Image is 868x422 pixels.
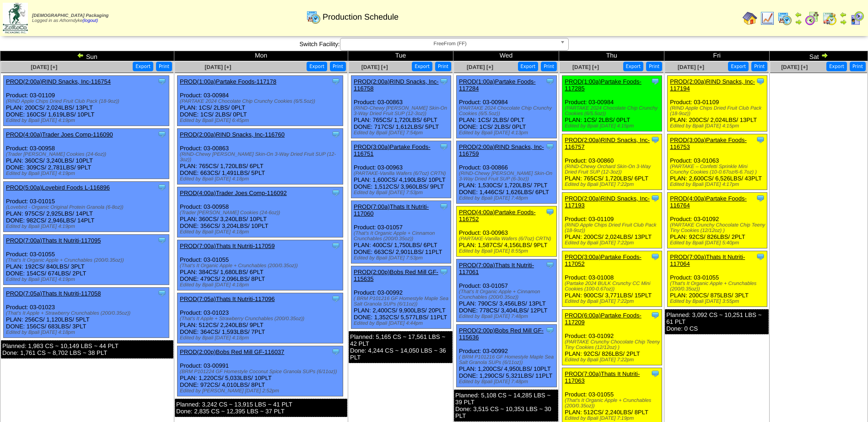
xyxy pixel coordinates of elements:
td: Wed [453,51,559,61]
div: Product: 03-00963 PLAN: 1,587CS / 4,156LBS / 9PLT [456,206,556,257]
a: PROD(2:00p)Bobs Red Mill GF-116037 [180,348,284,355]
div: Product: 03-01008 PLAN: 900CS / 3,771LBS / 15PLT [562,251,662,307]
a: [DATE] [+] [205,64,231,70]
img: arrowright.gif [821,52,828,59]
span: [DEMOGRAPHIC_DATA] Packaging [32,13,108,18]
img: arrowleft.gif [795,11,802,18]
div: Product: 03-01015 PLAN: 975CS / 2,925LBS / 14PLT DONE: 982CS / 2,946LBS / 14PLT [4,182,169,232]
a: [DATE] [+] [31,64,57,70]
img: Tooltip [545,77,555,86]
img: arrowright.gif [840,18,847,26]
div: (That's It Organic Apple + Cinnamon Crunchables (200/0.35oz)) [354,231,451,242]
a: PROD(7:00a)Thats It Nutriti-117095 [6,237,101,244]
img: Tooltip [439,202,448,211]
div: Edited by Bpali [DATE] 4:18pm [180,229,343,235]
a: PROD(3:00a)Partake Foods-116751 [354,143,431,157]
a: PROD(7:05a)Thats It Nutriti-117096 [180,295,275,302]
div: Edited by Bpali [DATE] 7:48pm [459,379,556,385]
button: Export [518,62,539,71]
a: PROD(7:00a)Thats It Nutriti-117059 [180,243,275,249]
a: PROD(1:00a)Partake Foods-117178 [180,78,276,85]
div: Edited by Bpali [DATE] 7:22pm [565,299,662,304]
div: Edited by Bpali [DATE] 7:22pm [565,357,662,363]
a: [DATE] [+] [572,64,599,70]
img: Tooltip [756,135,765,144]
td: Tue [348,51,453,61]
a: [DATE] [+] [361,64,388,70]
img: Tooltip [651,252,660,261]
div: Planned: 3,242 CS ~ 13,915 LBS ~ 41 PLT Done: 2,835 CS ~ 12,395 LBS ~ 37 PLT [175,399,347,417]
div: (PARTAKE 2024 Chocolate Chip Crunchy Cookies (6/5.5oz)) [180,99,343,104]
div: Product: 03-00863 PLAN: 765CS / 1,720LBS / 6PLT DONE: 663CS / 1,491LBS / 5PLT [178,129,343,185]
div: (That's It Apple + Strawberry Crunchables (200/0.35oz)) [6,311,169,316]
div: (That's It Organic Apple + Cinnamon Crunchables (200/0.35oz)) [459,289,556,300]
img: Tooltip [157,77,167,86]
a: PROD(5:00a)Lovebird Foods L-116896 [6,184,110,191]
div: (PARTAKE-Vanilla Wafers (6/7oz) CRTN) [459,236,556,242]
div: (PARTAKE 2024 Chocolate Chip Crunchy Cookies (6/5.5oz)) [459,105,556,116]
img: Tooltip [545,326,555,335]
img: Tooltip [756,77,765,86]
div: Planned: 5,165 CS ~ 17,561 LBS ~ 42 PLT Done: 4,244 CS ~ 14,050 LBS ~ 36 PLT [349,331,453,363]
img: Tooltip [331,130,340,139]
div: Product: 03-01055 PLAN: 200CS / 875LBS / 3PLT [668,251,767,307]
div: Product: 03-00984 PLAN: 1CS / 2LBS / 0PLT [562,76,662,132]
div: Product: 03-00958 PLAN: 360CS / 3,240LBS / 10PLT DONE: 356CS / 3,204LBS / 10PLT [178,187,343,237]
a: [DATE] [+] [678,64,704,70]
img: Tooltip [439,267,448,276]
div: (RIND-Chewy [PERSON_NAME] Skin-On 3-Way Dried Fruit SUP (6-3oz)) [459,171,556,182]
a: PROD(6:00a)Partake Foods-117209 [565,312,642,326]
div: Product: 03-01055 PLAN: 384CS / 1,680LBS / 6PLT DONE: 479CS / 2,096LBS / 8PLT [178,240,343,290]
a: PROD(1:00a)Partake Foods-117285 [565,78,642,92]
div: (Partake 2024 BULK Crunchy CC Mini Cookies (100-0.67oz)) [565,281,662,292]
div: Edited by Bpali [DATE] 7:22pm [565,240,662,246]
a: (logout) [82,18,98,23]
div: ( BRM P101216 GF Homestyle Maple Sea Salt Granola SUPs (6/11oz)) [354,296,451,307]
a: PROD(2:00a)RIND Snacks, Inc-117194 [670,78,755,92]
div: Product: 03-00963 PLAN: 1,600CS / 4,190LBS / 10PLT DONE: 1,512CS / 3,960LBS / 9PLT [351,141,451,198]
button: Print [435,62,451,71]
img: Tooltip [331,347,340,356]
img: calendarblend.gif [805,11,819,26]
a: [DATE] [+] [467,64,493,70]
img: Tooltip [651,77,660,86]
div: Product: 03-01057 PLAN: 790CS / 3,456LBS / 13PLT DONE: 778CS / 3,404LBS / 12PLT [456,259,556,322]
div: (RIND Apple Chips Dried Fruit Club Pack (18-9oz)) [670,105,767,116]
a: PROD(4:00a)Trader Joes Comp-116092 [180,190,287,196]
a: PROD(4:00a)Partake Foods-116764 [670,195,747,209]
a: PROD(2:00a)RIND Snacks, Inc-117193 [565,195,650,209]
div: (Trader [PERSON_NAME] Cookies (24-6oz)) [6,152,169,157]
img: arrowleft.gif [77,52,84,59]
div: Edited by Bpali [DATE] 7:48pm [459,314,556,319]
div: Edited by Bpali [DATE] 4:19pm [6,171,169,176]
a: PROD(2:00a)RIND Snacks, Inc-116760 [180,131,285,138]
img: Tooltip [545,260,555,269]
div: Edited by Bpali [DATE] 8:55pm [459,248,556,254]
div: Edited by Bpali [DATE] 4:19pm [6,277,169,282]
div: Product: 03-00863 PLAN: 765CS / 1,720LBS / 6PLT DONE: 717CS / 1,612LBS / 5PLT [351,76,451,138]
img: calendarprod.gif [777,11,792,26]
div: Product: 03-01063 PLAN: 2,600CS / 6,526LBS / 43PLT [668,134,767,190]
div: Product: 03-00866 PLAN: 1,530CS / 1,720LBS / 7PLT DONE: 1,446CS / 1,626LBS / 6PLT [456,141,556,204]
div: Edited by Bpali [DATE] 7:48pm [459,195,556,201]
img: home.gif [743,11,757,26]
div: Product: 03-00984 PLAN: 1CS / 2LBS / 0PLT DONE: 1CS / 2LBS / 0PLT [178,76,343,126]
button: Print [850,62,866,71]
div: (RIND Apple Chips Dried Fruit Club Pack (18-9oz)) [6,99,169,104]
div: Edited by Bpali [DATE] 4:13pm [459,130,556,136]
div: Edited by Bpali [DATE] 4:18pm [6,330,169,335]
div: (RIND Apple Chips Dried Fruit Club Pack (18-9oz)) [565,222,662,233]
div: Edited by Bpali [DATE] 7:19pm [565,416,662,421]
a: PROD(7:00a)Thats It Nutriti-117064 [670,253,745,267]
div: (That's It Organic Apple + Crunchables (200/0.35oz)) [565,398,662,409]
div: Product: 03-00992 PLAN: 1,200CS / 4,950LBS / 10PLT DONE: 1,290CS / 5,321LBS / 11PLT [456,325,556,387]
td: Thu [559,51,664,61]
span: FreeFrom (FF) [344,38,556,49]
img: calendarcustomer.gif [850,11,864,26]
div: Edited by [PERSON_NAME] [DATE] 2:52pm [180,388,343,394]
button: Print [751,62,767,71]
img: Tooltip [545,207,555,216]
div: (RIND-Chewy Orchard Skin-On 3-Way Dried Fruit SUP (12-3oz)) [565,164,662,175]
